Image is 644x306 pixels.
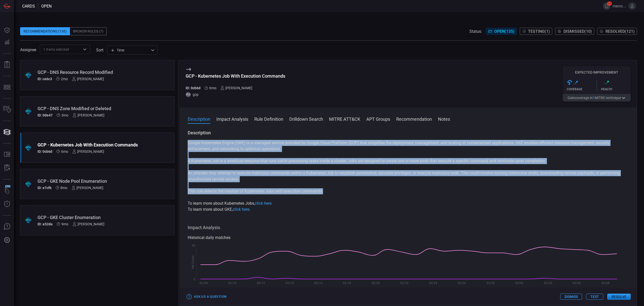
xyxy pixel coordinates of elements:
button: APT Groups [366,116,390,122]
span: Cards [22,4,35,9]
h5: ID: 0cb6d [186,86,200,90]
button: Cards [1,126,13,138]
text: 02/24 [429,281,437,285]
button: Recommendation [396,116,432,122]
div: GCP - Kubernetes Job With Execution Commands [37,142,138,147]
a: click here. [255,201,272,206]
span: Status: [469,29,482,34]
span: Dec 11, 2024 6:22 AM [61,222,68,226]
button: ALERT ANALYSIS [1,162,13,174]
text: 02/14 [286,281,294,285]
p: A Kubernetes Job is a workload resource that runs batch processing tasks inside a cluster. Jobs a... [188,158,629,164]
h5: ID: e7cfb [37,186,52,190]
button: Reports [1,59,13,71]
span: Mar 11, 2025 5:37 AM [209,86,216,90]
p: Google Kubernetes Engine (GKE) is a managed service provided by Google Cloud Platform (GCP) that ... [188,140,629,152]
h5: ID: ce6c3 [37,77,52,81]
div: Historical daily matches [188,235,629,241]
p: To learn more about Kubernetes Jobs, [188,200,629,206]
button: Ask Us a Question [186,293,228,301]
button: Rule Definition [254,116,283,122]
button: 15 [603,2,611,10]
span: 1 [593,96,595,100]
p: An attacker may attempt to execute malicious commands within a Kubernetes Job to establish persis... [188,170,629,182]
div: gcp [186,92,285,97]
span: open [41,4,52,9]
h5: ID: 0cb6d [37,149,52,154]
button: Testing(1) [520,28,552,35]
span: Testing ( 1 ) [528,29,550,34]
h3: Description [188,130,629,136]
button: Resolve [607,294,631,300]
button: Ask Us A Question [1,221,13,233]
span: Mar 11, 2025 5:37 AM [61,149,68,154]
text: 02/10 [228,281,236,285]
div: [PERSON_NAME] [72,77,104,81]
button: Gaincoverage in1MITRE technique [563,94,631,102]
h5: ID: a52da [37,222,53,226]
text: 0 [193,278,195,281]
h3: Impact Analysis [188,225,629,231]
button: Open(135) [486,28,517,35]
div: [PERSON_NAME] [72,222,104,226]
button: Preferences [1,234,13,246]
button: Description [188,116,210,122]
button: Resolved(121) [597,28,637,35]
label: sort [96,48,103,52]
text: 03/02 [515,281,524,285]
span: 1 Items selected [43,47,69,52]
div: Broken Rules (7) [70,27,107,35]
span: Dec 25, 2024 6:03 AM [60,186,67,190]
text: 03/06 [573,281,581,285]
text: 02/18 [343,281,351,285]
div: [PERSON_NAME] [220,86,252,90]
text: 02/22 [400,281,409,285]
span: Assignee [20,47,36,52]
div: Recommendations (136) [20,27,70,35]
div: Time [111,48,149,53]
div: [PERSON_NAME] [72,113,104,117]
div: GCP - GKE Cluster Enumeration [37,215,138,220]
span: 15 [607,2,612,6]
p: To learn more about GKE, [188,206,629,212]
span: Resolved ( 121 ) [606,29,635,34]
button: Wingman [1,185,13,197]
button: Rule Catalog [1,148,13,161]
div: [PERSON_NAME] [72,149,104,154]
button: MITRE - Detection Posture [1,81,13,93]
a: click here. [233,207,250,212]
button: Dismissed(10) [555,28,594,35]
div: GCP - GKE Node Pool Enumeration [37,178,138,184]
text: 03/08 [601,281,610,285]
button: Open [81,46,88,53]
div: [PERSON_NAME] [71,186,103,190]
text: Hit Count [191,256,195,269]
button: Drilldown Search [289,116,323,122]
div: GCP - DNS Zone Modified or Deleted [37,106,138,111]
h5: ID: 0de47 [37,113,53,117]
button: Inventory [1,104,13,116]
text: 02/16 [314,281,323,285]
button: Notes [438,116,450,122]
button: Impact Analysis [216,116,248,122]
div: GCP - Kubernetes Job With Execution Commands [186,73,285,79]
span: Dismissed ( 10 ) [563,29,592,34]
button: Test [586,294,603,300]
text: 03/04 [544,281,552,285]
text: 02/28 [487,281,495,285]
text: 40 [192,244,195,247]
span: marco.[PERSON_NAME] [613,4,626,8]
span: Jun 09, 2025 5:41 AM [61,113,68,117]
button: Detections [1,36,13,48]
p: This rule detects the creation of Kubernetes Jobs with execution commands. [188,188,629,194]
span: Jun 25, 2025 6:18 AM [61,77,68,81]
button: Dismiss [560,294,582,300]
span: Open ( 135 ) [494,29,514,34]
button: Dashboard [1,24,13,36]
div: Coverage [567,87,597,91]
text: 02/12 [257,281,265,285]
button: MITRE ATT&CK [329,116,360,122]
text: 02/08 [199,281,208,285]
div: GCP - DNS Resource Record Modified [37,70,138,75]
div: Health [601,87,631,91]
